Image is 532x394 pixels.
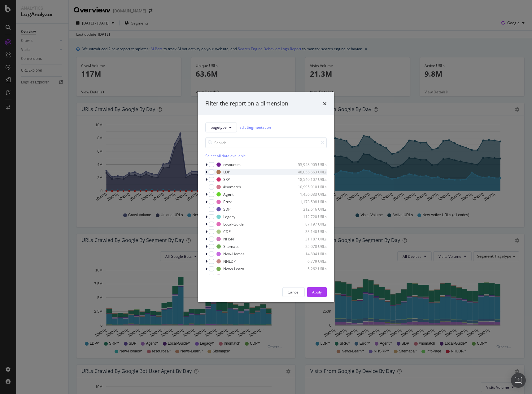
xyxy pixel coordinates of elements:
div: Sitemaps [223,244,239,249]
div: 312,616 URLs [296,207,327,212]
div: 55,948,905 URLs [296,162,327,167]
button: Apply [307,287,327,297]
div: Agent [223,192,233,197]
div: New-Homes [223,251,245,257]
div: Apply [312,289,322,295]
div: 48,056,663 URLs [296,169,327,175]
div: 33,140 URLs [296,229,327,234]
input: Search [205,137,327,148]
div: 5,262 URLs [296,266,327,271]
div: 14,804 URLs [296,251,327,257]
div: NHSRP [223,236,235,242]
div: CDP [223,229,231,234]
div: resources [223,162,241,167]
div: SDP [223,207,230,212]
div: LDP [223,169,230,175]
div: Cancel [288,289,299,295]
div: Open Intercom Messenger [511,373,526,388]
span: pagetype [211,125,227,130]
button: Cancel [282,287,305,297]
button: pagetype [205,122,237,132]
div: 1,456,033 URLs [296,192,327,197]
div: #nomatch [223,184,241,190]
div: times [323,100,327,108]
div: 18,540,107 URLs [296,177,327,182]
div: 25,070 URLs [296,244,327,249]
div: 112,720 URLs [296,214,327,219]
div: Select all data available [205,153,327,158]
div: NHLDP [223,259,236,264]
div: Legacy [223,214,235,219]
div: Filter the report on a dimension [205,100,288,108]
div: 87,197 URLs [296,222,327,227]
div: 1,173,598 URLs [296,199,327,204]
a: Edit Segmentation [239,124,271,131]
div: Error [223,199,232,204]
div: 4,724 URLs [296,274,327,279]
div: 6,779 URLs [296,259,327,264]
div: Advertise [223,274,240,279]
div: SRP [223,177,230,182]
div: News-Learn [223,266,244,271]
div: 10,995,910 URLs [296,184,327,190]
div: Local-Guide [223,222,244,227]
div: 31,187 URLs [296,236,327,242]
div: modal [198,92,334,302]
